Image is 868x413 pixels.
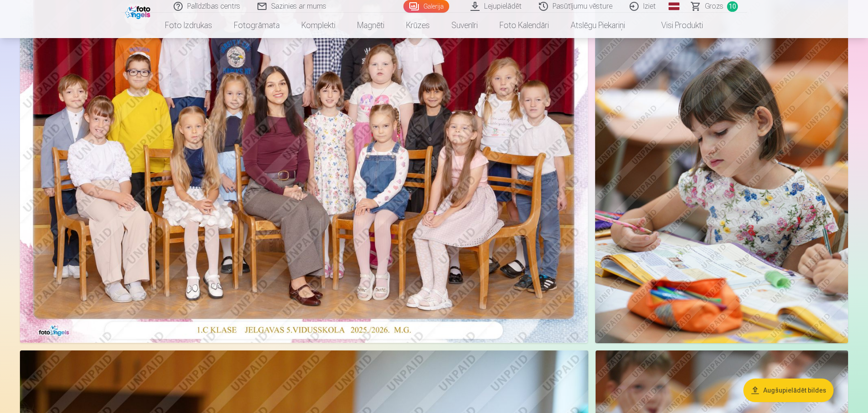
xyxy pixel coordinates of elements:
[727,1,738,12] span: 10
[705,1,723,12] span: Grozs
[636,13,714,38] a: Visi produkti
[125,4,153,19] img: /fa1
[154,13,223,38] a: Foto izdrukas
[743,379,834,402] button: Augšupielādēt bildes
[489,13,560,38] a: Foto kalendāri
[223,13,291,38] a: Fotogrāmata
[441,13,489,38] a: Suvenīri
[560,13,636,38] a: Atslēgu piekariņi
[346,13,395,38] a: Magnēti
[291,13,346,38] a: Komplekti
[395,13,441,38] a: Krūzes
